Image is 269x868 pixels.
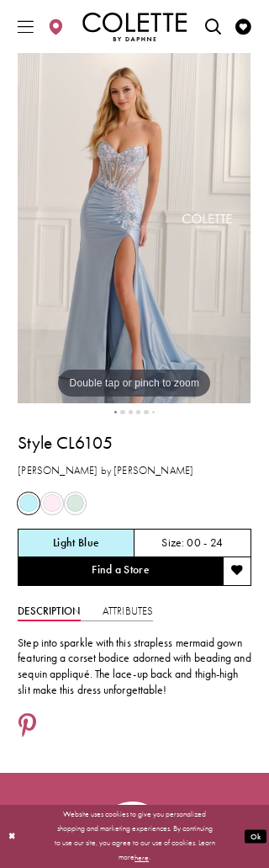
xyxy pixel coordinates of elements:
[53,536,99,549] h5: Chosen color
[134,853,149,863] a: here
[18,429,251,458] h1: Style CL6105
[231,14,255,39] a: Visit Wishlist Page
[103,600,154,621] a: Attributes
[120,410,124,414] button: 2
[136,410,140,414] button: 4
[44,14,67,39] a: Visit Store Locator page
[198,11,257,42] div: Header Menu. Buttons: Search, Wishlist
[54,807,215,865] p: Website uses cookies to give you personalized shopping and marketing experiences. By continuing t...
[18,600,81,621] a: Description
[245,829,266,844] button: Submit Dialog
[187,536,223,549] h5: 00 - 24
[14,14,38,39] span: Toggle Main Navigation Menu
[161,535,184,549] span: Size:
[3,830,20,844] button: Close Dialog
[18,492,251,515] div: Product color controls state depends on size chosen
[18,53,251,403] a: Full size Style CL6105 Colette by Daphne #0 default Light Blue frontface vertical picture
[41,493,62,514] div: Light Pink
[129,410,133,414] button: 3
[18,636,251,699] p: Step into sparkle with this strapless mermaid gown featuring a corset bodice adorned with beading...
[202,14,225,39] a: Open Search dialog
[65,493,86,514] div: Light Sage
[18,493,39,514] div: Light Blue
[223,557,251,586] button: Add to wishlist
[11,11,70,42] div: Header Menu Left. Buttons: Hamburger menu , Store Locator
[18,713,37,741] a: Share using Pinterest - Opens in new tab
[152,411,155,413] button: 6
[82,13,187,41] a: Colette by Daphne Homepage
[144,410,148,414] button: 5
[82,13,187,41] img: Colette by Daphne
[18,53,251,403] img: Style CL6105 Colette by Daphne #0 default Light Blue frontface vertical picture
[18,462,251,479] h3: [PERSON_NAME] by [PERSON_NAME]
[18,557,222,586] a: Find a Store
[114,411,117,413] button: 1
